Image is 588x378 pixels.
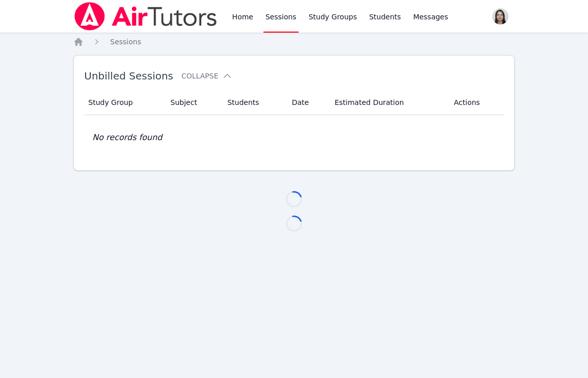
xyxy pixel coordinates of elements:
[110,38,141,46] span: Sessions
[84,70,173,82] span: Unbilled Sessions
[73,37,515,47] nav: Breadcrumb
[84,90,164,115] th: Study Group
[413,12,448,22] span: Messages
[181,71,232,81] button: Collapse
[165,90,222,115] th: Subject
[84,115,504,160] td: No records found
[73,2,218,31] img: Air Tutors
[110,37,141,47] a: Sessions
[221,90,285,115] th: Students
[448,90,504,115] th: Actions
[329,90,448,115] th: Estimated Duration
[286,90,329,115] th: Date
